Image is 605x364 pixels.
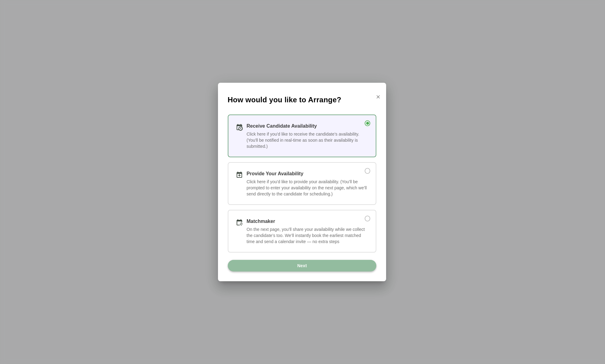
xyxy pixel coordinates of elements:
[228,95,341,105] span: How would you like to Arrange?
[247,122,368,130] div: Receive Candidate Availability
[247,226,368,245] div: On the next page, you’ll share your availability while we collect the candidate’s too. We’ll inst...
[247,170,356,177] div: Provide Your Availability
[228,260,376,271] button: Next
[247,218,356,225] div: Matchmaker
[247,131,368,149] div: Click here if you'd like to receive the candidate’s availability. (You'll be notified in real-tim...
[247,179,368,197] div: Click here if you'd like to provide your availability. (You’ll be prompted to enter your availabi...
[297,260,307,271] span: Next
